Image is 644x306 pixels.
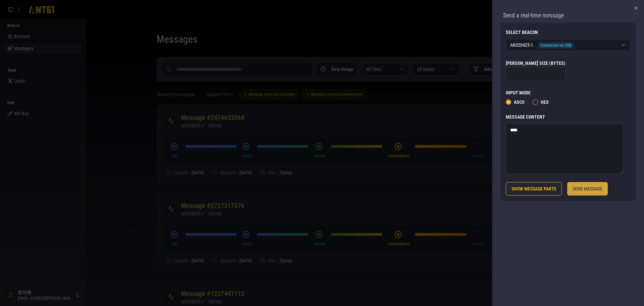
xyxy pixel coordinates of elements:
label: Input Mode [506,90,531,95]
label: Select Beacon [506,30,538,35]
div: Send a real-time message [500,8,636,23]
label: Hex [541,100,549,104]
button: SHOW MESSAGE PARTS [506,182,562,195]
label: [PERSON_NAME] Size (bytes) [506,60,566,66]
label: Message Content [506,114,545,120]
label: ASCII [514,100,525,104]
button: SEND MESSAGE [567,182,608,195]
